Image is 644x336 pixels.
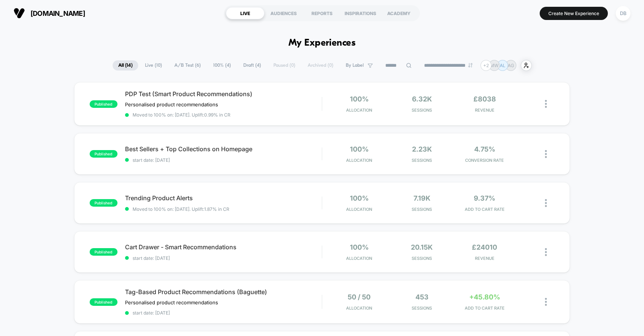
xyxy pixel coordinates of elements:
[139,60,168,71] span: Live ( 10 )
[455,107,514,113] span: REVENUE
[350,95,369,103] span: 100%
[11,7,87,19] button: [DOMAIN_NAME]
[455,207,514,212] span: ADD TO CART RATE
[125,288,322,296] span: Tag-Based Product Recommendations (Baguette)
[346,256,372,261] span: Allocation
[490,63,499,68] p: MW
[303,7,341,19] div: REPORTS
[414,194,430,202] span: 7.19k
[125,157,322,163] span: start date: [DATE]
[90,298,118,306] span: published
[392,305,451,311] span: Sessions
[412,145,432,153] span: 2.23k
[613,6,633,21] button: DB
[125,310,322,316] span: start date: [DATE]
[415,293,429,301] span: 453
[392,207,451,212] span: Sessions
[455,158,514,163] span: CONVERSION RATE
[500,63,505,68] p: AL
[350,145,369,153] span: 100%
[545,100,547,108] img: close
[31,9,85,17] span: [DOMAIN_NAME]
[474,145,495,153] span: 4.75%
[616,6,630,21] div: DB
[540,7,608,20] button: Create New Experience
[264,7,303,19] div: AUDIENCES
[545,248,547,256] img: close
[125,299,218,305] span: Personalised product recommendations
[125,194,322,202] span: Trending Product Alerts
[238,60,267,71] span: Draft ( 4 )
[392,256,451,261] span: Sessions
[346,107,372,113] span: Allocation
[90,199,118,207] span: published
[125,101,218,107] span: Personalised product recommendations
[90,248,118,256] span: published
[350,243,369,251] span: 100%
[346,63,364,68] span: By Label
[508,63,514,68] p: AG
[125,255,322,261] span: start date: [DATE]
[133,206,229,212] span: Moved to 100% on: [DATE] . Uplift: 1.87% in CR
[90,100,118,108] span: published
[288,38,356,49] h1: My Experiences
[545,199,547,207] img: close
[226,7,264,19] div: LIVE
[208,60,237,71] span: 100% ( 4 )
[346,207,372,212] span: Allocation
[125,243,322,251] span: Cart Drawer - Smart Recommendations
[14,8,25,19] img: Visually logo
[169,60,206,71] span: A/B Test ( 6 )
[125,90,322,98] span: PDP Test (Smart Product Recommendations)
[545,150,547,158] img: close
[341,7,380,19] div: INSPIRATIONS
[392,107,451,113] span: Sessions
[469,293,500,301] span: +45.80%
[468,63,473,68] img: end
[113,60,138,71] span: All ( 14 )
[455,256,514,261] span: REVENUE
[350,194,369,202] span: 100%
[346,305,372,311] span: Allocation
[481,60,491,71] div: + 2
[346,158,372,163] span: Allocation
[380,7,418,19] div: ACADEMY
[90,150,118,158] span: published
[474,194,495,202] span: 9.37%
[472,243,497,251] span: £24010
[455,305,514,311] span: ADD TO CART RATE
[412,95,432,103] span: 6.32k
[125,145,322,153] span: Best Sellers + Top Collections on Homepage
[348,293,371,301] span: 50 / 50
[545,298,547,306] img: close
[473,95,496,103] span: £8038
[411,243,433,251] span: 20.15k
[133,112,230,118] span: Moved to 100% on: [DATE] . Uplift: 0.99% in CR
[392,158,451,163] span: Sessions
